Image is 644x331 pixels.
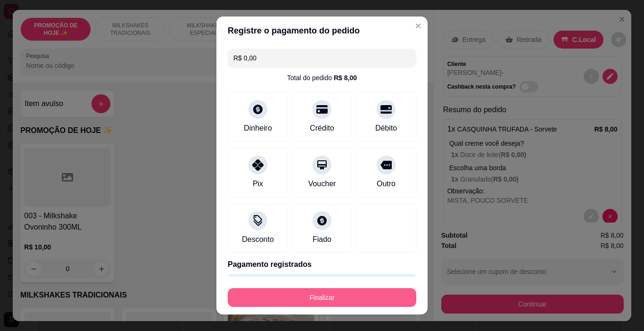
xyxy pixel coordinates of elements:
p: Pagamento registrados [228,259,416,270]
div: Dinheiro [244,123,272,134]
button: Close [411,18,426,33]
header: Registre o pagamento do pedido [216,17,428,45]
div: Débito [375,123,397,134]
div: Total do pedido [287,73,357,83]
div: Crédito [310,123,334,134]
div: Outro [377,178,396,190]
button: Finalizar [228,288,416,307]
div: Fiado [313,234,331,245]
div: Voucher [308,178,336,190]
div: R$ 8,00 [334,73,357,83]
input: Ex.: hambúrguer de cordeiro [233,49,411,67]
div: Pix [253,178,263,190]
div: Desconto [242,234,274,245]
